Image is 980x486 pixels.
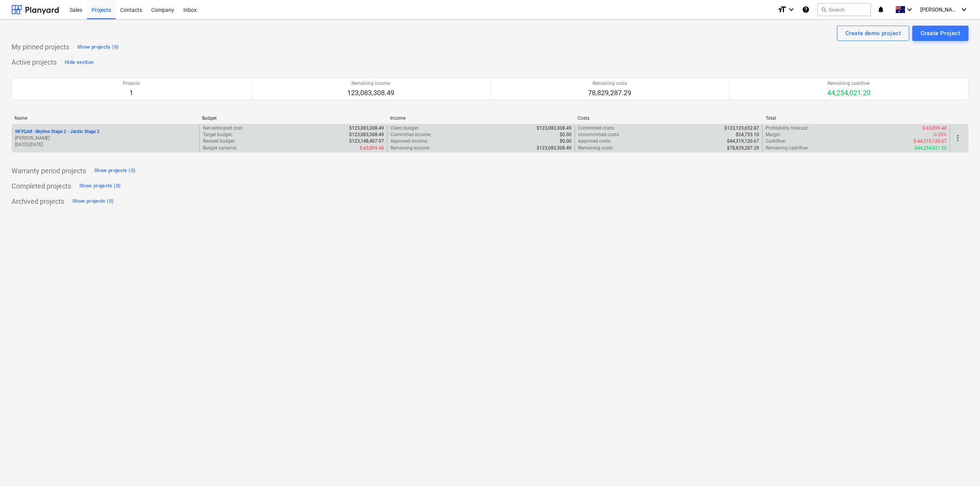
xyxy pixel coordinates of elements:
p: $78,829,287.29 [727,145,759,151]
i: keyboard_arrow_down [959,5,969,14]
button: Create Project [912,26,969,41]
p: Archived projects [11,197,64,206]
p: 1 [123,88,140,98]
p: Completed projects [11,182,71,191]
button: Create demo project [837,26,909,41]
p: $0.00 [560,132,572,138]
button: Show projects (0) [75,41,121,53]
p: Remaining cashflow : [766,145,809,151]
p: $44,319,120.67 [727,138,759,145]
div: Total [766,115,947,121]
p: Active projects [11,58,57,67]
div: Show projects (0) [94,166,136,175]
p: Projects [123,80,140,87]
p: SKYGAR - Skyline Stage 2 - Jardin Stage 2 [15,128,100,135]
p: Target budget : [203,132,233,138]
p: -0.05% [933,132,947,138]
span: [PERSON_NAME] [920,7,959,13]
p: $0.00 [560,138,572,145]
span: search [821,7,827,13]
span: more_vert [953,133,962,143]
div: SKYGAR -Skyline Stage 2 - Jardin Stage 2[PERSON_NAME][DATE]-[DATE] [15,128,196,148]
p: $123,083,308.49 [349,132,384,138]
button: Show projects (0) [77,180,122,192]
i: keyboard_arrow_down [787,5,796,14]
p: $24,755.10 [736,132,759,138]
p: $123,123,652.87 [724,125,759,132]
p: $-44,319,120.67 [913,138,947,145]
p: Client budget : [390,125,419,132]
iframe: Chat Widget [942,449,980,486]
p: Remaining costs : [578,145,614,151]
p: Committed costs : [578,125,615,132]
p: $-65,099.48 [359,145,384,151]
p: $123,148,407.97 [349,138,384,145]
p: [DATE] - [DATE] [15,141,196,148]
p: Approved income : [390,138,428,145]
div: Hide section [65,58,93,67]
p: Remaining cashflow [827,80,871,87]
button: Show projects (0) [70,195,116,208]
div: Show projects (0) [77,43,119,52]
p: Warranty period projects [11,166,86,176]
p: Profitability forecast : [766,125,809,132]
button: Search [817,3,871,16]
i: Knowledge base [802,5,810,14]
p: $44,254,021.20 [915,145,947,151]
div: Create Project [921,28,960,38]
div: Create demo project [845,28,901,38]
p: Committed income : [390,132,431,138]
p: Remaining income : [390,145,430,151]
button: Hide section [63,56,95,68]
i: notifications [877,5,885,14]
p: Remaining costs [588,80,631,87]
div: Name [15,115,196,121]
p: My pinned projects [11,42,69,52]
p: $123,083,308.49 [349,125,384,132]
p: $123,083,308.49 [537,125,572,132]
p: Uncommitted costs : [578,132,620,138]
p: 44,254,021.20 [827,88,871,98]
div: Show projects (0) [72,197,114,206]
p: 123,083,308.49 [347,88,394,98]
div: Budget [202,115,384,121]
div: Income [390,115,572,121]
p: [PERSON_NAME] [15,135,196,141]
p: Net estimated cost : [203,125,243,132]
p: Revised budget : [203,138,235,145]
i: keyboard_arrow_down [905,5,914,14]
p: Approved costs : [578,138,611,145]
div: Costs [578,115,759,121]
p: $123,083,308.49 [537,145,572,151]
p: Margin : [766,132,781,138]
p: 78,829,287.29 [588,88,631,98]
i: format_size [777,5,787,14]
div: Show projects (0) [79,182,121,190]
p: $-65,099.48 [922,125,947,132]
p: Budget variance : [203,145,237,151]
p: Cashflow : [766,138,786,145]
button: Show projects (0) [92,165,137,177]
p: Remaining income [347,80,394,87]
